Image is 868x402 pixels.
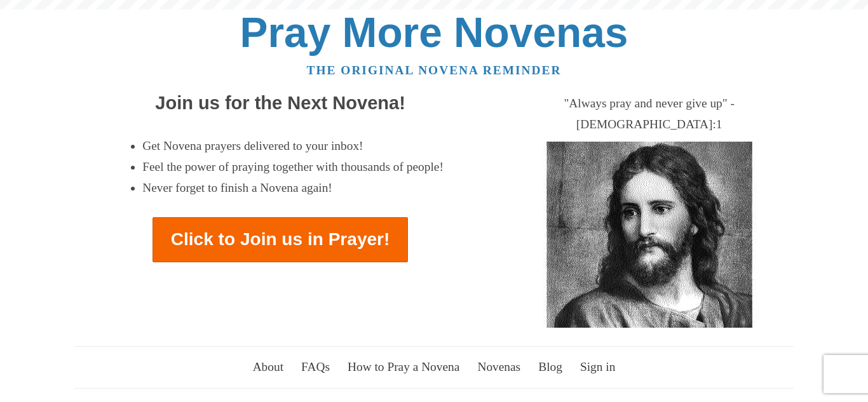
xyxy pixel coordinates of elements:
h2: Join us for the Next Novena! [74,93,485,114]
a: How to Pray a Novena [340,349,467,385]
a: About [245,349,291,385]
a: Blog [531,349,570,385]
div: "Always pray and never give up" - [DEMOGRAPHIC_DATA]:1 [505,93,794,135]
a: Pray More Novenas [240,9,628,56]
a: The original novena reminder [307,64,562,77]
a: FAQs [294,349,337,385]
img: Jesus [528,142,771,328]
a: Sign in [573,349,623,385]
li: Never forget to finish a Novena again! [142,178,444,199]
li: Feel the power of praying together with thousands of people! [142,157,444,178]
a: Click to Join us in Prayer! [153,217,409,262]
a: Novenas [470,349,528,385]
li: Get Novena prayers delivered to your inbox! [142,136,444,157]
